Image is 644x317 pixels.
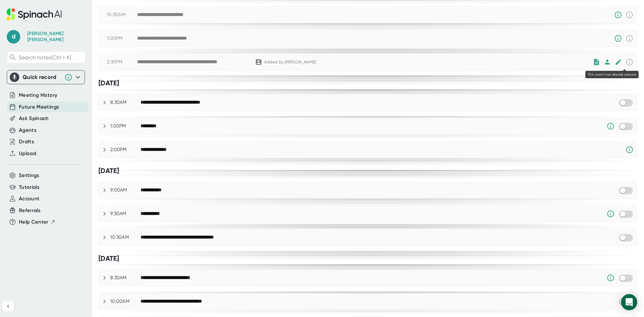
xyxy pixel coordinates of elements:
[10,70,82,84] div: Quick record
[621,294,637,310] div: Open Intercom Messenger
[19,150,36,157] button: Upload
[19,91,57,99] button: Meeting History
[110,211,141,217] div: 9:30AM
[19,172,39,179] button: Settings
[19,138,34,146] button: Drafts
[98,254,637,263] div: [DATE]
[625,34,634,42] svg: This event has already passed
[23,74,61,81] div: Quick record
[607,122,615,130] svg: Someone has manually disabled Spinach from this meeting.
[110,298,141,305] div: 10:00AM
[98,79,637,87] div: [DATE]
[110,187,141,193] div: 9:00AM
[98,167,637,175] div: [DATE]
[614,11,622,19] svg: Someone has manually disabled Spinach from this meeting.
[3,301,13,312] button: Collapse sidebar
[7,30,20,44] span: d
[614,34,622,42] svg: Someone has manually disabled Spinach from this meeting.
[19,54,84,61] span: Search notes (Ctrl + K)
[110,275,141,281] div: 8:30AM
[625,146,634,154] svg: Spinach requires a video conference link.
[19,103,59,111] button: Future Meetings
[19,207,40,214] button: Referrals
[19,218,49,226] span: Help Center
[19,126,36,134] button: Agents
[607,210,615,218] svg: Someone has manually disabled Spinach from this meeting.
[107,59,137,65] div: 2:30PM
[110,123,141,129] div: 1:00PM
[19,115,49,122] button: Ask Spinach
[110,99,141,106] div: 8:30AM
[625,11,634,19] svg: This event has already passed
[110,147,141,153] div: 2:00PM
[110,234,141,240] div: 10:30AM
[19,183,39,191] button: Tutorials
[19,195,39,203] button: Account
[19,218,56,226] button: Help Center
[27,31,78,42] div: David Nava
[607,274,615,282] svg: Someone has manually disabled Spinach from this meeting.
[107,35,137,41] div: 1:00PM
[264,60,316,65] div: Added by [PERSON_NAME]
[107,12,137,18] div: 10:30AM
